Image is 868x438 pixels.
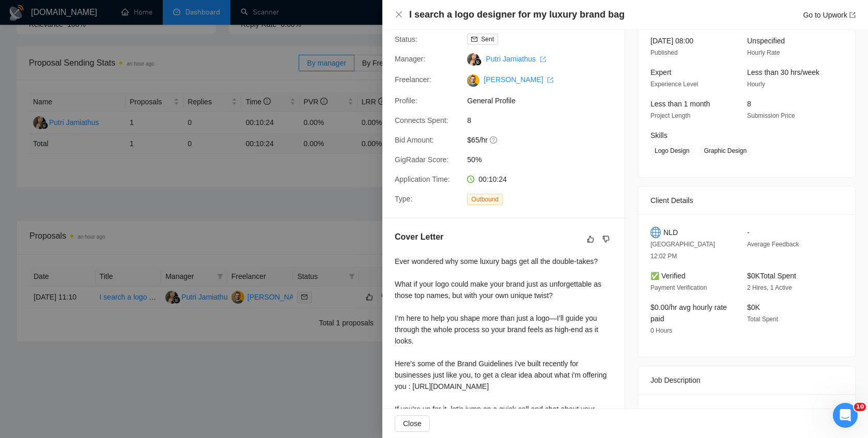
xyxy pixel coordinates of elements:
[600,233,612,245] button: dislike
[395,195,412,203] span: Type:
[650,68,671,76] span: Expert
[650,284,707,291] span: Payment Verification
[700,145,751,157] span: Graphic Design
[602,235,610,243] span: dislike
[747,81,765,88] span: Hourly
[467,194,503,205] span: Outbound
[803,11,856,19] a: Go to Upworkexport
[747,37,785,45] span: Unspecified
[663,227,678,238] span: NLD
[395,136,434,144] span: Bid Amount:
[587,235,594,243] span: like
[747,284,792,291] span: 2 Hires, 1 Active
[395,97,417,105] span: Profile:
[395,35,417,43] span: Status:
[409,8,625,21] h4: I search a logo designer for my luxury brand bag
[747,316,778,323] span: Total Spent
[395,75,431,84] span: Freelancer:
[833,403,858,428] iframe: Intercom live chat
[395,231,443,243] h5: Cover Letter
[467,115,622,126] span: 8
[650,366,843,394] div: Job Description
[650,227,661,238] img: 🌐
[747,112,795,119] span: Submission Price
[395,10,403,19] span: close
[467,176,474,183] span: clock-circle
[747,272,796,280] span: $0K Total Spent
[747,228,750,237] span: -
[471,36,477,42] span: mail
[747,68,819,76] span: Less than 30 hrs/week
[478,175,507,183] span: 00:10:24
[395,116,448,124] span: Connects Spent:
[747,100,751,108] span: 8
[650,81,698,88] span: Experience Level
[650,49,678,56] span: Published
[650,303,727,323] span: $0.00/hr avg hourly rate paid
[584,233,597,245] button: like
[395,155,448,164] span: GigRadar Score:
[747,303,760,311] span: $0K
[395,256,612,437] div: Ever wondered why some luxury bags get all the double-takes? What if your logo could make your br...
[484,75,553,84] a: [PERSON_NAME] export
[395,175,450,183] span: Application Time:
[650,186,843,214] div: Client Details
[650,145,693,157] span: Logo Design
[395,10,403,19] button: Close
[854,403,866,411] span: 10
[747,241,799,248] span: Average Feedback
[547,77,553,83] span: export
[395,55,425,63] span: Manager:
[650,272,686,280] span: ✅ Verified
[395,415,430,432] button: Close
[650,100,710,108] span: Less than 1 month
[650,131,668,139] span: Skills
[486,55,546,63] a: Putri Jamiathus export
[747,49,780,56] span: Hourly Rate
[540,56,546,62] span: export
[490,136,498,144] span: question-circle
[849,12,856,18] span: export
[467,74,479,87] img: c1jBtUw8sd5AVA10hXCdEUIGlwGy6ssyVDiSf7ILwjJYwxOUnDqtgM7ILsf4aShuUB
[481,36,494,43] span: Sent
[650,37,693,45] span: [DATE] 08:00
[467,154,622,165] span: 50%
[650,327,672,334] span: 0 Hours
[650,112,690,119] span: Project Length
[467,95,622,106] span: General Profile
[403,418,422,429] span: Close
[474,58,482,66] img: gigradar-bm.png
[650,241,715,260] span: [GEOGRAPHIC_DATA] 12:02 PM
[467,134,622,146] span: $65/hr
